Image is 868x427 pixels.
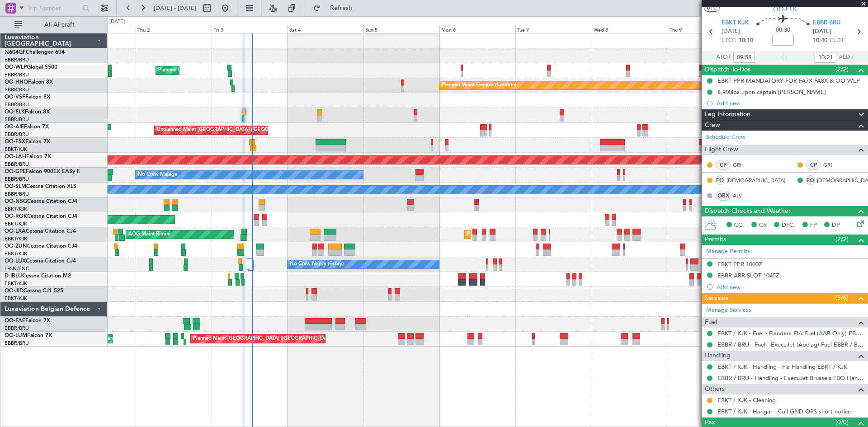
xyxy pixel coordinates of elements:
a: OO-VSFFalcon 8X [5,94,50,100]
span: Leg Information [705,109,750,120]
button: All Aircraft [10,18,98,32]
a: EBKT/KJK [5,146,27,153]
span: Crew [705,120,720,131]
span: All Aircraft [24,22,95,28]
span: OO-FSX [5,139,25,145]
div: Tue 7 [515,25,591,33]
span: OO-FAE [5,318,25,324]
div: EBKT PPR MANDATORY FOR FA7X FA8X & OO-WLP [717,77,860,84]
span: Services [705,293,728,304]
a: EBBR/BRU [5,176,29,183]
a: OO-ROKCessna Citation CJ4 [5,214,77,219]
span: OO-SLM [5,184,26,189]
input: Trip Number [28,1,80,15]
div: AOG Maint Rimini [128,228,170,241]
div: 8,900lbs upon captain [PERSON_NAME] [717,88,826,96]
div: OBX [716,191,731,201]
div: Thu 2 [136,25,212,33]
a: N604GFChallenger 604 [5,50,65,55]
span: CR [759,221,767,230]
a: EBBR/BRU [5,191,29,197]
span: EBBR BRU [813,19,840,28]
span: OO-JID [5,288,24,294]
span: OO-LAH [5,154,26,160]
input: --:-- [733,52,755,63]
a: OO-ZUNCessna Citation CJ4 [5,244,77,249]
a: OO-AIEFalcon 7X [5,124,49,130]
a: OO-SLMCessna Citation XLS [5,184,76,189]
a: EBKT/KJK [5,235,27,242]
span: Others [705,384,725,394]
span: 10:10 [739,36,753,45]
span: OO-ROK [5,214,27,219]
span: 00:30 [776,26,790,35]
span: OO-HHO [5,80,28,85]
a: EBKT/KJK [5,221,27,227]
span: ETOT [722,36,736,45]
a: EBKT/KJK [5,295,27,302]
a: D-IBLUCessna Citation M2 [5,273,71,279]
span: D-IBLU [5,273,22,279]
div: FO [806,175,815,185]
a: OO-ELKFalcon 8X [5,109,50,115]
a: OO-FAEFalcon 7X [5,318,50,324]
span: ELDT [830,36,844,45]
span: (2/2) [835,65,849,74]
a: OO-LUXCessna Citation CJ4 [5,258,76,264]
span: DFC, [782,221,795,230]
span: Dispatch To-Dos [705,65,750,75]
a: EBKT/KJK [5,250,27,257]
span: Refresh [322,5,360,11]
a: ALV [733,192,753,200]
span: OO-NSG [5,199,27,204]
div: Planned Maint [GEOGRAPHIC_DATA] ([GEOGRAPHIC_DATA] National) [193,332,357,346]
a: EBBR / BRU - Handling - ExecuJet Brussels FBO Handling Abelag [717,374,863,382]
a: OO-GPEFalcon 900EX EASy II [5,169,80,174]
button: UTC [704,4,720,12]
a: EBBR/BRU [5,101,29,108]
span: OO-WLP [5,65,27,70]
div: Sat 4 [288,25,363,33]
a: EBKT / KJK - Cleaning [717,396,776,404]
div: Planned Maint Geneva (Cointrin) [442,79,516,92]
span: OO-AIE [5,124,24,130]
span: OO-ELK [5,109,25,115]
a: EBBR/BRU [5,71,29,78]
span: OO-LUM [5,333,27,338]
span: OO-ZUN [5,244,27,249]
span: FP [810,221,817,230]
div: Add new [717,99,863,107]
div: Thu 9 [668,25,744,33]
span: EBKT KJK [722,19,749,28]
a: LFSN/ENC [5,265,29,272]
a: Manage Permits [706,247,750,256]
div: No Crew Malaga [138,168,177,182]
a: OO-NSGCessna Citation CJ4 [5,199,77,204]
a: OO-JIDCessna CJ1 525 [5,288,63,294]
a: OO-LXACessna Citation CJ4 [5,229,76,234]
a: EBBR/BRU [5,325,29,332]
span: ATOT [716,53,731,62]
div: EBKT PPR 1000Z [717,260,762,268]
div: Sun 5 [363,25,439,33]
a: EBBR/BRU [5,116,29,123]
a: EBBR/BRU [5,340,29,347]
a: EBKT/KJK [5,206,27,212]
a: OO-WLPGlobal 5500 [5,65,57,70]
span: OO-LXA [5,229,26,234]
div: Planned Maint Kortrijk-[GEOGRAPHIC_DATA] [467,228,572,241]
a: EBBR/BRU [5,86,29,93]
div: Wed 8 [592,25,668,33]
div: CP [806,160,821,170]
input: --:-- [815,52,836,63]
div: FO [716,175,724,185]
div: No Crew Nancy (Essey) [290,258,344,271]
span: (2/2) [835,235,849,244]
a: EBBR / BRU - Fuel - ExecuJet (Abelag) Fuel EBBR / BRU [717,341,863,348]
span: Permits [705,235,726,245]
span: OO-GPE [5,169,26,174]
div: Mon 6 [439,25,515,33]
a: OO-HHOFalcon 8X [5,80,53,85]
span: OO-LUX [5,258,26,264]
a: EBKT / KJK - Fuel - Flanders FIA Fuel (AAB Only) EBKT / KJK [717,329,863,337]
